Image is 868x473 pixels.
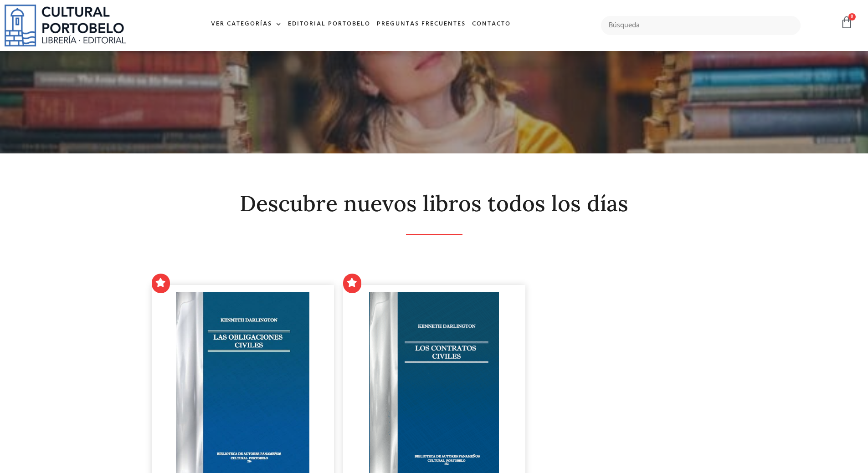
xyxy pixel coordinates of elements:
[208,15,285,34] a: Ver Categorías
[152,192,717,216] h2: Descubre nuevos libros todos los días
[848,13,856,20] span: 0
[601,16,801,35] input: Búsqueda
[374,15,469,34] a: Preguntas frecuentes
[285,15,374,34] a: Editorial Portobelo
[469,15,514,34] a: Contacto
[840,16,853,29] a: 0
